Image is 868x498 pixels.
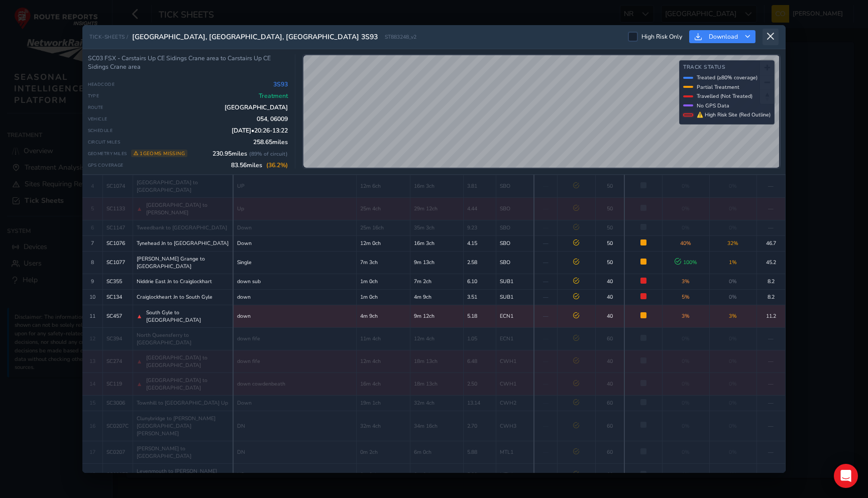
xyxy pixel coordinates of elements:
td: DN [233,411,356,441]
td: 4m 9ch [410,289,464,305]
td: 6m 0ch [410,463,464,486]
td: 9.23 [464,220,496,235]
td: 12m 4ch [410,327,464,350]
td: down [233,305,356,327]
td: Single [233,251,356,274]
td: 16m 3ch [410,175,464,197]
span: 0% [729,205,737,212]
span: — [543,293,549,301]
span: 0% [729,293,737,301]
td: 19m 1ch [356,395,410,411]
span: Treated (≥80% coverage) [697,74,757,81]
span: Treatment [259,92,288,100]
span: 0% [682,335,690,342]
span: — [543,448,549,456]
td: UP [233,463,356,486]
span: 1 % [729,259,737,266]
td: 50 [595,175,624,197]
td: CWH2 [496,395,534,411]
td: Up [233,197,356,220]
span: — [543,259,549,266]
span: 100 % [675,259,697,266]
span: Geometry Miles [88,150,188,157]
td: 18m 13ch [410,350,464,372]
span: 0% [729,357,737,365]
td: 60 [595,441,624,463]
td: — [756,327,785,350]
td: — [756,220,785,235]
td: SBO [496,251,534,274]
td: Down [233,220,356,235]
span: ▲ [137,205,143,213]
td: 50 [595,220,624,235]
td: 40 [595,289,624,305]
td: — [756,463,785,486]
td: 11.2 [756,305,785,327]
td: 11m 4ch [356,327,410,350]
td: 1m 0ch [356,274,410,289]
td: Down [233,235,356,251]
td: — [756,197,785,220]
td: 60 [595,411,624,441]
td: 8.2 [756,289,785,305]
td: 3.81 [464,175,496,197]
td: 7m 2ch [410,274,464,289]
td: MTL1 [496,463,534,486]
td: 16m 3ch [410,235,464,251]
td: DN [233,441,356,463]
td: 40 [595,305,624,327]
span: 0% [682,224,690,231]
td: SUB1 [496,289,534,305]
div: SC03 FSX - Carstairs Up CE Sidings Crane area to Carstairs Up CE Sidings Crane area [88,54,288,71]
td: 16m 4ch [356,372,410,395]
span: 3S93 [273,80,288,88]
td: 0m 2ch [356,463,410,486]
td: 60 [595,463,624,486]
span: 258.65 miles [253,138,288,146]
td: 5.88 [464,441,496,463]
td: 12m 6ch [356,175,410,197]
td: — [756,350,785,372]
td: — [756,395,785,411]
td: SBO [496,220,534,235]
span: — [543,205,549,212]
span: 0% [729,399,737,407]
span: — [543,224,549,231]
span: ( 89 % of circuit) [249,150,288,158]
span: [GEOGRAPHIC_DATA] to [GEOGRAPHIC_DATA] [137,179,230,194]
span: 0% [682,357,690,365]
td: SBO [496,235,534,251]
span: — [543,335,549,342]
span: Tweedbank to [GEOGRAPHIC_DATA] [137,224,227,231]
td: 5.88 [464,463,496,486]
td: 60 [595,395,624,411]
td: 46.7 [756,235,785,251]
td: 35m 3ch [410,220,464,235]
td: 4m 9ch [356,305,410,327]
span: [PERSON_NAME] Grange to [GEOGRAPHIC_DATA] [137,255,230,270]
span: 3 % [729,312,737,320]
span: 40 % [680,239,691,247]
td: MTL1 [496,441,534,463]
td: down fife [233,327,356,350]
span: 0% [682,380,690,388]
td: 0m 2ch [356,441,410,463]
td: ECN1 [496,327,534,350]
td: CWH1 [496,372,534,395]
td: 50 [595,197,624,220]
td: 13.14 [464,395,496,411]
td: SBO [496,175,534,197]
span: [GEOGRAPHIC_DATA] [225,103,288,111]
span: Partial Treatment [697,83,739,91]
td: 40 [595,274,624,289]
span: — [543,422,549,430]
span: 83.56 miles [231,161,288,169]
span: [GEOGRAPHIC_DATA] to [GEOGRAPHIC_DATA] [146,377,229,392]
span: 0% [729,335,737,342]
td: 3.51 [464,289,496,305]
span: — [543,239,549,247]
canvas: Map [303,55,779,168]
td: 5.18 [464,305,496,327]
td: CWH3 [496,411,534,441]
td: 2.50 [464,372,496,395]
